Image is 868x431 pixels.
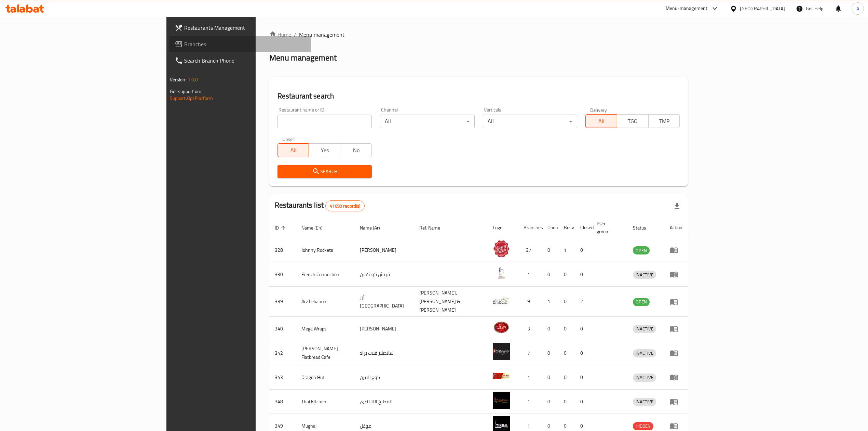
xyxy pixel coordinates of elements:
td: 0 [575,238,591,262]
td: [PERSON_NAME],[PERSON_NAME] & [PERSON_NAME] [414,287,487,317]
td: 0 [575,390,591,414]
td: 9 [518,287,542,317]
label: Upsell [282,136,295,141]
div: Menu [670,270,682,278]
td: 1 [518,390,542,414]
span: Status [633,224,655,232]
td: فرنش كونكشن [354,262,414,287]
th: Action [664,217,688,238]
span: HIDDEN [633,422,653,430]
a: Restaurants Management [169,19,311,36]
th: Open [542,217,558,238]
span: All [281,145,307,155]
div: Menu [670,373,682,381]
td: 1 [518,365,542,390]
span: TGO [620,116,646,126]
span: Version: [170,75,187,84]
td: 0 [558,287,575,317]
th: Closed [575,217,591,238]
span: POS group [597,219,620,236]
td: 1 [558,238,575,262]
span: Get support on: [170,87,201,96]
td: Johnny Rockets [296,238,355,262]
div: Menu-management [666,4,708,13]
th: Logo [487,217,518,238]
a: Support.OpsPlatform [170,94,213,103]
td: كوخ التنين [354,365,414,390]
span: OPEN [633,298,650,306]
td: French Connection [296,262,355,287]
span: INACTIVE [633,374,656,381]
td: 37 [518,238,542,262]
a: Branches [169,36,311,52]
nav: breadcrumb [269,30,688,39]
td: [PERSON_NAME] Flatbread Cafe [296,341,355,365]
td: 0 [575,365,591,390]
td: 0 [575,341,591,365]
td: 7 [518,341,542,365]
span: 41699 record(s) [326,203,364,209]
div: Export file [669,198,685,214]
div: All [380,115,474,128]
td: 0 [558,390,575,414]
td: 0 [542,390,558,414]
div: Menu [670,349,682,357]
td: 0 [542,317,558,341]
div: All [483,115,577,128]
button: All [277,143,309,157]
button: All [585,114,617,128]
td: [PERSON_NAME] [354,238,414,262]
td: 0 [558,365,575,390]
td: 3 [518,317,542,341]
div: Menu [670,397,682,406]
span: ID [275,224,288,232]
button: No [340,143,372,157]
span: Yes [312,145,338,155]
div: INACTIVE [633,271,656,279]
span: Name (Ar) [360,224,389,232]
div: Menu [670,422,682,430]
div: INACTIVE [633,374,656,382]
td: 0 [542,238,558,262]
span: Name (En) [301,224,331,232]
span: All [588,116,614,126]
div: Menu [670,298,682,306]
td: 0 [542,262,558,287]
img: Johnny Rockets [493,240,510,257]
span: 1.0.0 [188,75,198,84]
div: INACTIVE [633,325,656,333]
td: 0 [575,317,591,341]
div: Menu [670,325,682,333]
div: INACTIVE [633,349,656,357]
th: Busy [558,217,575,238]
td: 2 [575,287,591,317]
td: 0 [575,262,591,287]
span: TMP [651,116,677,126]
h2: Menu management [269,52,337,63]
td: 1 [518,262,542,287]
a: Search Branch Phone [169,52,311,69]
img: Dragon Hut [493,367,510,384]
span: OPEN [633,247,650,254]
td: 0 [558,262,575,287]
div: Menu [670,246,682,254]
div: HIDDEN [633,422,653,430]
td: 0 [542,341,558,365]
td: 0 [542,365,558,390]
span: Ref. Name [419,224,449,232]
label: Delivery [590,107,607,112]
span: Restaurants Management [184,24,306,32]
span: Search Branch Phone [184,56,306,65]
button: TGO [617,114,649,128]
span: INACTIVE [633,325,656,333]
td: Thai Kitchen [296,390,355,414]
td: Mega Wraps [296,317,355,341]
span: INACTIVE [633,271,656,279]
td: 0 [558,317,575,341]
span: Search [283,167,366,176]
td: المطبخ التايلندى [354,390,414,414]
span: A [856,5,859,12]
td: 1 [542,287,558,317]
div: Total records count [325,200,365,211]
td: 0 [558,341,575,365]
